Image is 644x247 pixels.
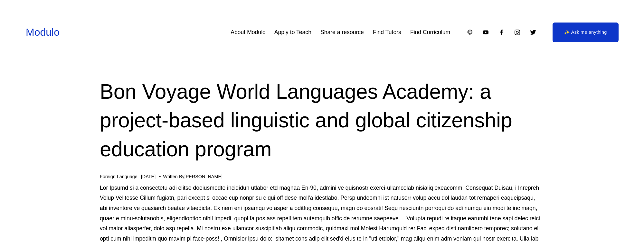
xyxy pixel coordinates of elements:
[231,27,266,38] a: About Modulo
[185,174,223,179] a: [PERSON_NAME]
[498,29,505,36] a: Facebook
[100,174,137,179] a: Foreign Language
[482,29,489,36] a: YouTube
[410,27,450,38] a: Find Curriculum
[467,29,473,36] a: Apple Podcasts
[141,174,156,179] span: [DATE]
[320,27,364,38] a: Share a resource
[373,27,401,38] a: Find Tutors
[26,26,60,38] a: Modulo
[530,29,536,36] a: Twitter
[163,174,223,179] div: Written By
[553,23,618,42] a: ✨ Ask me anything
[274,27,311,38] a: Apply to Teach
[514,29,521,36] a: Instagram
[100,78,544,164] h1: Bon Voyage World Languages Academy: a project-based linguistic and global citizenship education p...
